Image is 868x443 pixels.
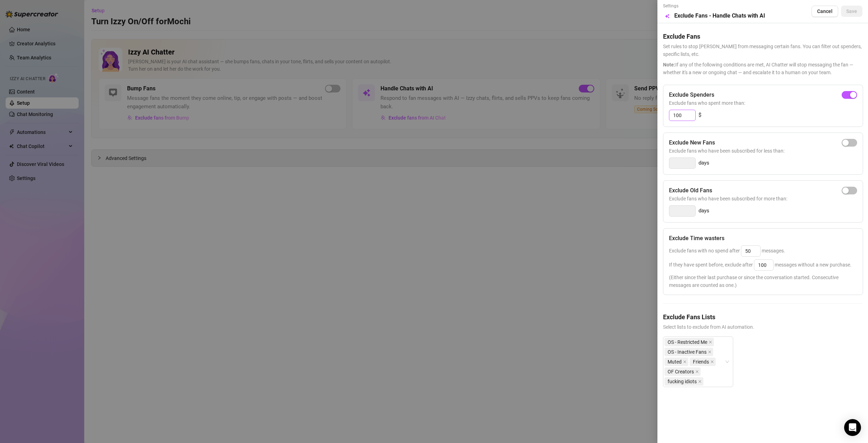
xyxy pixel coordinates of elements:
h5: Exclude Spenders [669,91,714,99]
span: OS - Restricted Me [668,338,707,346]
span: OF Creators [668,368,694,375]
span: Exclude fans who spent more than: [669,99,857,107]
span: close [695,370,699,373]
div: Open Intercom Messenger [844,419,861,436]
span: Cancel [817,8,833,14]
span: Friends [693,358,709,366]
span: Exclude fans who have been subscribed for less than: [669,147,857,155]
span: close [709,340,712,344]
span: (Either since their last purchase or since the conversation started. Consecutive messages are cou... [669,274,857,289]
span: Exclude fans with no spend after messages. [669,248,785,253]
h5: Exclude Old Fans [669,186,712,195]
span: OS - Inactive Fans [664,348,713,356]
h5: Exclude Fans [663,32,862,41]
span: Muted [668,358,682,366]
span: close [710,360,714,364]
span: days [698,207,709,215]
h5: Exclude New Fans [669,139,715,147]
span: close [683,360,687,364]
span: fucking idiots [668,378,697,385]
span: OS - Restricted Me [664,338,714,346]
span: Note: [663,62,675,68]
span: Exclude fans who have been subscribed for more than: [669,195,857,203]
span: Friends [690,358,716,366]
span: OF Creators [664,367,701,376]
button: Cancel [811,6,838,17]
span: $ [698,111,701,120]
h5: Exclude Fans Lists [663,312,862,322]
h5: Exclude Time wasters [669,234,724,243]
button: Save [841,6,862,17]
span: Settings [663,3,765,9]
h5: Exclude Fans - Handle Chats with AI [674,12,765,20]
span: Select lists to exclude from AI automation. [663,323,862,331]
span: fucking idiots [664,377,703,386]
span: Muted [664,358,688,366]
span: If any of the following conditions are met, AI Chatter will stop messaging the fan — whether it's... [663,61,862,76]
span: days [698,159,709,167]
span: close [708,350,711,354]
span: Set rules to stop [PERSON_NAME] from messaging certain fans. You can filter out spenders, specifi... [663,43,862,58]
span: If they have spent before, exclude after messages without a new purchase. [669,262,852,268]
span: OS - Inactive Fans [668,348,707,356]
span: close [698,380,702,383]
